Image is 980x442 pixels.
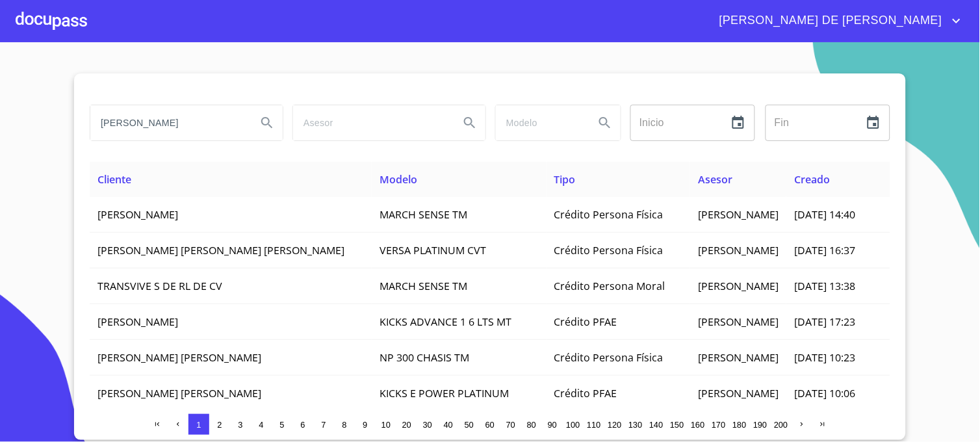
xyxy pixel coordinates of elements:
span: 9 [363,420,367,430]
button: 2 [209,414,230,435]
button: 6 [292,414,313,435]
input: search [293,105,449,140]
span: [DATE] 16:37 [794,243,855,257]
span: MARCH SENSE TM [380,207,467,222]
span: 70 [506,420,515,430]
span: Crédito PFAE [554,315,617,329]
span: [PERSON_NAME] [698,207,779,222]
button: 4 [251,414,272,435]
span: 5 [279,420,284,430]
input: search [90,105,246,140]
span: 110 [587,420,600,430]
span: 8 [342,420,346,430]
input: search [496,105,584,140]
button: Search [251,107,283,138]
span: 130 [628,420,642,430]
span: VERSA PLATINUM CVT [380,243,486,257]
button: 130 [625,414,646,435]
button: Search [454,107,485,138]
span: [PERSON_NAME] DE [PERSON_NAME] [710,10,949,31]
span: KICKS ADVANCE 1 6 LTS MT [380,315,511,329]
button: 70 [500,414,521,435]
span: [DATE] 10:23 [794,350,855,365]
button: 100 [563,414,584,435]
span: [PERSON_NAME] [698,243,779,257]
span: 7 [321,420,326,430]
span: Cliente [97,172,131,187]
span: 6 [300,420,305,430]
span: [PERSON_NAME] [97,315,178,329]
span: 160 [691,420,704,430]
span: 190 [753,420,767,430]
button: 180 [729,414,750,435]
button: 160 [688,414,708,435]
span: [DATE] 14:40 [794,207,855,222]
button: 120 [604,414,625,435]
button: account of current user [710,10,964,31]
span: [PERSON_NAME] [698,315,779,329]
span: Crédito Persona Física [554,350,664,365]
span: [PERSON_NAME] [698,386,779,400]
span: KICKS E POWER PLATINUM [380,386,509,400]
button: 10 [376,414,396,435]
span: 50 [465,420,474,430]
span: [DATE] 10:06 [794,386,855,400]
button: 170 [708,414,729,435]
span: 40 [444,420,453,430]
span: [PERSON_NAME] [PERSON_NAME] [97,350,261,365]
button: 50 [459,414,480,435]
button: 30 [417,414,438,435]
span: Crédito PFAE [554,386,617,400]
span: 60 [485,420,495,430]
span: 120 [608,420,621,430]
span: 80 [527,420,536,430]
span: 30 [423,420,432,430]
button: 80 [521,414,542,435]
span: 140 [649,420,663,430]
button: Search [589,107,621,138]
button: 90 [542,414,563,435]
span: 4 [259,420,263,430]
span: 20 [402,420,411,430]
button: 8 [334,414,355,435]
span: [PERSON_NAME] [97,207,178,222]
span: 10 [381,420,391,430]
span: 3 [238,420,242,430]
button: 200 [771,414,792,435]
button: 40 [438,414,459,435]
span: 1 [196,420,201,430]
span: 170 [712,420,725,430]
span: TRANSVIVE S DE RL DE CV [97,279,222,293]
span: 180 [732,420,746,430]
span: MARCH SENSE TM [380,279,467,293]
button: 20 [396,414,417,435]
span: 90 [548,420,557,430]
button: 3 [230,414,251,435]
span: Crédito Persona Física [554,207,664,222]
span: [PERSON_NAME] [698,350,779,365]
button: 150 [667,414,688,435]
span: [DATE] 17:23 [794,315,855,329]
span: [PERSON_NAME] [PERSON_NAME] [97,386,261,400]
span: 150 [670,420,684,430]
button: 60 [480,414,500,435]
button: 110 [584,414,604,435]
span: Crédito Persona Física [554,243,664,257]
span: [DATE] 13:38 [794,279,855,293]
button: 5 [272,414,292,435]
span: Crédito Persona Moral [554,279,665,293]
button: 9 [355,414,376,435]
span: 2 [217,420,222,430]
button: 190 [750,414,771,435]
span: Asesor [698,172,732,187]
button: 140 [646,414,667,435]
button: 7 [313,414,334,435]
span: Modelo [380,172,417,187]
span: [PERSON_NAME] [PERSON_NAME] [PERSON_NAME] [97,243,344,257]
span: 100 [566,420,580,430]
button: 1 [188,414,209,435]
span: NP 300 CHASIS TM [380,350,469,365]
span: Tipo [554,172,576,187]
span: [PERSON_NAME] [698,279,779,293]
span: Creado [794,172,830,187]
